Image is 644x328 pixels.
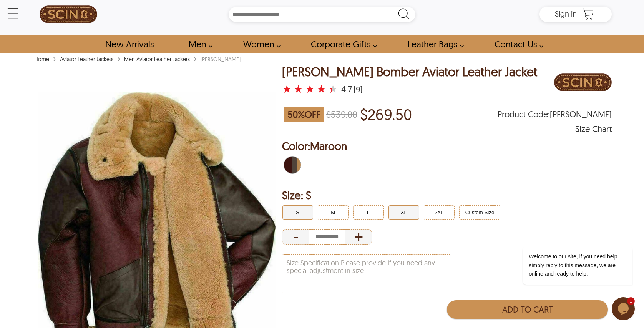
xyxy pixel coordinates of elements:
button: Click to select 2XL [424,205,455,220]
label: 2 rating [294,85,303,93]
strike: $539.00 [326,108,357,120]
div: (9) [354,85,362,93]
a: Shopping Cart [581,8,596,20]
span: Product Code: GEORGE [498,110,612,118]
a: Shop Leather Bags [399,35,468,53]
a: Men Aviator Leather Jackets [122,56,192,63]
div: Size Chart [575,125,612,133]
a: Shop Leather Corporate Gifts [302,35,381,53]
button: Click to select S [282,205,313,220]
iframe: chat widget [498,176,636,293]
button: Click to select L [353,205,384,220]
img: Brand Logo PDP Image [554,65,612,100]
span: › [194,52,197,65]
label: 4 rating [317,85,326,93]
div: Increase Quantity of Item [345,229,372,245]
a: Aviator Leather Jackets [58,56,115,63]
div: Maroon [282,155,303,175]
label: 3 rating [305,85,315,93]
div: [PERSON_NAME] Bomber Aviator Leather Jacket [282,65,537,78]
label: 1 rating [282,85,292,93]
span: › [117,52,120,65]
a: Shop Women Leather Jackets [234,35,285,53]
div: Decrease Quantity of Item [282,229,309,245]
a: George Bomber Aviator Leather Jacket with a 4.666666666666667 Star Rating and 9 Product Review } [282,84,340,95]
h2: Selected Filter by Size: S [282,188,612,203]
iframe: chat widget [612,297,636,320]
div: 4.7 [341,85,352,93]
button: Add to Cart [447,300,608,319]
span: 50 % OFF [284,107,324,122]
h2: Selected Color: by Maroon [282,138,612,154]
a: Brand Logo PDP Image [554,65,612,102]
p: Price of $269.50 [360,105,412,123]
span: Sign in [555,9,577,18]
a: Home [32,56,51,63]
a: contact-us [486,35,548,53]
textarea: Size Specification Please provide if you need any special adjustment in size. [282,255,451,293]
label: 5 rating [328,85,338,93]
span: › [53,52,56,65]
a: shop men's leather jackets [180,35,217,53]
a: Sign in [555,12,577,18]
button: Click to select M [318,205,349,220]
a: Shop New Arrivals [96,35,162,53]
button: Click to select Custom Size [459,205,501,220]
h1: George Bomber Aviator Leather Jacket [282,65,537,78]
div: [PERSON_NAME] [199,55,242,63]
button: Click to select XL [388,205,419,220]
span: Maroon [310,139,347,153]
